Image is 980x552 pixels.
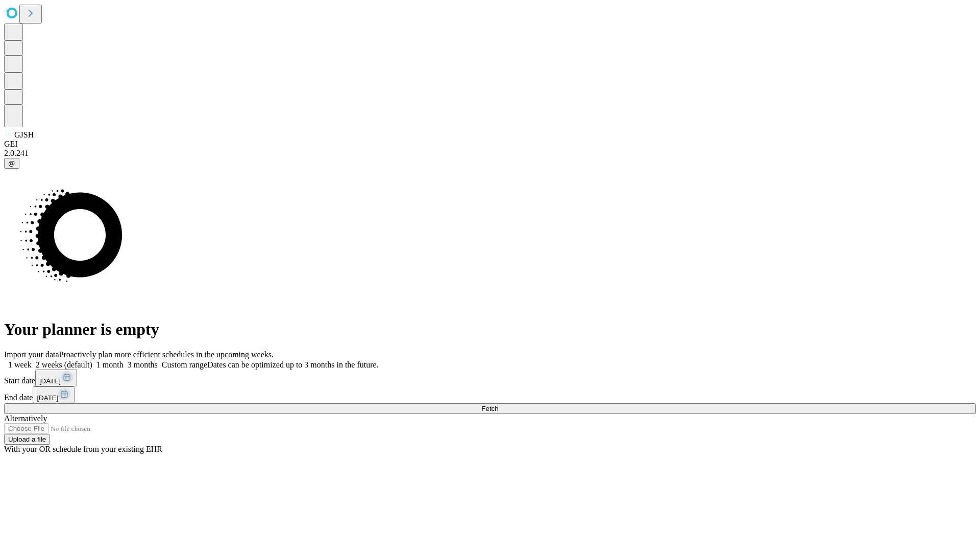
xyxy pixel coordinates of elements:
div: 2.0.241 [4,149,976,158]
button: [DATE] [35,370,77,386]
span: 3 months [128,360,158,369]
span: 1 week [8,360,32,369]
span: Fetch [481,405,498,412]
span: Alternatively [4,414,47,423]
span: [DATE] [39,377,61,385]
span: With your OR schedule from your existing EHR [4,445,162,453]
div: Start date [4,370,976,386]
span: Custom range [162,360,207,369]
div: End date [4,386,976,403]
span: GJSH [14,130,34,139]
span: 1 month [96,360,124,369]
span: Import your data [4,350,59,359]
span: 2 weeks (default) [36,360,92,369]
span: Dates can be optimized up to 3 months in the future. [207,360,378,369]
span: @ [8,159,15,167]
span: Proactively plan more efficient schedules in the upcoming weeks. [59,350,274,359]
button: Upload a file [4,434,50,445]
div: GEI [4,140,976,149]
h1: Your planner is empty [4,320,976,339]
span: [DATE] [37,394,58,402]
button: Fetch [4,403,976,414]
button: @ [4,158,19,169]
button: [DATE] [33,386,75,403]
